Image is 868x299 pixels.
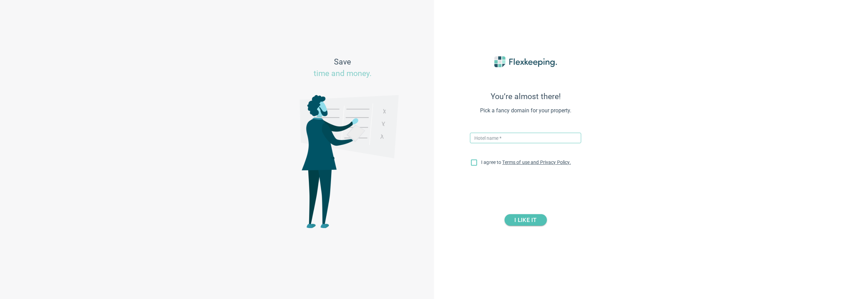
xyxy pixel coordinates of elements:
span: Pick a fancy domain for your property. [451,107,600,115]
span: I agree to [481,160,571,165]
span: You’re almost there! [451,92,600,101]
button: I LIKE IT [505,214,547,226]
a: Terms of use and Privacy Policy. [502,160,571,165]
span: time and money. [314,69,372,78]
span: I LIKE IT [514,214,536,226]
span: Save [314,56,372,80]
